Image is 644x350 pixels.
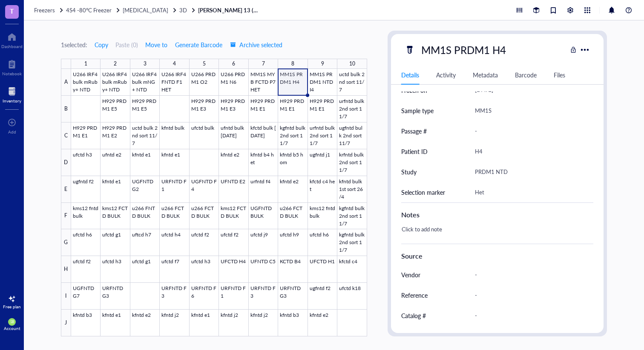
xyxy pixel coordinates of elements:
[1,44,23,49] div: Dashboard
[401,70,419,80] div: Details
[471,183,590,201] div: Het
[61,176,71,203] div: E
[401,270,420,279] div: Vendor
[401,167,417,176] div: Study
[4,326,20,331] div: Account
[417,41,510,59] div: MM1S PRDM1 H4
[401,147,428,156] div: Patient ID
[2,71,22,76] div: Notebook
[291,59,294,69] div: 8
[471,142,590,160] div: H4
[401,251,593,261] div: Source
[401,126,427,136] div: Passage #
[230,41,282,48] span: Archive selected
[401,188,445,197] div: Selection marker
[401,311,426,320] div: Catalog #
[554,70,565,80] div: Files
[471,122,590,140] div: -
[114,59,117,69] div: 2
[179,6,187,14] span: 3D
[10,6,14,16] span: T
[515,70,537,80] div: Barcode
[401,290,428,300] div: Reference
[8,129,16,134] div: Add
[123,6,196,14] a: [MEDICAL_DATA]3D
[401,106,434,115] div: Sample type
[95,41,108,48] span: Copy
[34,6,55,14] span: Freezers
[321,59,324,69] div: 9
[401,210,593,220] div: Notes
[144,59,147,69] div: 3
[123,6,168,14] span: [MEDICAL_DATA]
[471,102,590,120] div: MM1S
[471,266,590,284] div: -
[61,69,71,96] div: A
[471,286,590,304] div: -
[3,85,21,103] a: Inventory
[61,229,71,256] div: G
[230,38,283,51] button: Archive selected
[398,223,590,244] div: Click to add note
[262,59,265,69] div: 7
[84,59,87,69] div: 1
[61,149,71,176] div: D
[61,96,71,122] div: B
[115,38,138,51] button: Paste (0)
[232,59,235,69] div: 6
[436,70,456,80] div: Activity
[175,38,223,51] button: Generate Barcode
[3,304,21,309] div: Free plan
[3,98,21,103] div: Inventory
[175,41,222,48] span: Generate Barcode
[61,40,87,49] div: 1 selected:
[198,6,262,14] a: [PERSON_NAME] 13 (CCND1/IRF4/MYB/PRDM1 FKBP cell lines)
[349,59,355,69] div: 10
[145,41,167,48] span: Move to
[61,203,71,230] div: F
[61,310,71,336] div: J
[471,163,590,181] div: PRDM1 NTD
[61,283,71,310] div: I
[203,59,206,69] div: 5
[473,70,498,80] div: Metadata
[61,122,71,149] div: C
[1,30,23,49] a: Dashboard
[66,6,112,14] span: 4S4 -80°C Freezer
[94,38,109,51] button: Copy
[61,256,71,283] div: H
[10,320,14,324] span: SB
[471,307,590,324] div: -
[145,38,168,51] button: Move to
[173,59,176,69] div: 4
[34,6,64,14] a: Freezers
[66,6,121,14] a: 4S4 -80°C Freezer
[2,57,22,76] a: Notebook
